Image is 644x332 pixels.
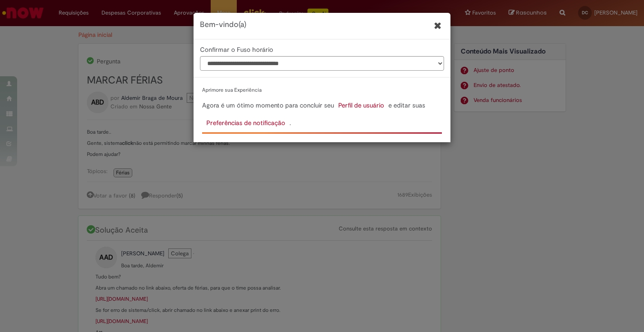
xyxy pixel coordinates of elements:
button: Fechar [432,18,444,33]
p: Aprimore sua Experiência [202,86,360,94]
span: Agora é um ótimo momento para concluir seu e editar suas . [202,101,425,127]
label: Confirmar o Fuso horário [200,46,273,54]
button: Preferências de notificação [206,119,285,128]
button: Perfil de usuário [338,101,384,110]
h4: Bem-vindo(a) [200,19,246,30]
